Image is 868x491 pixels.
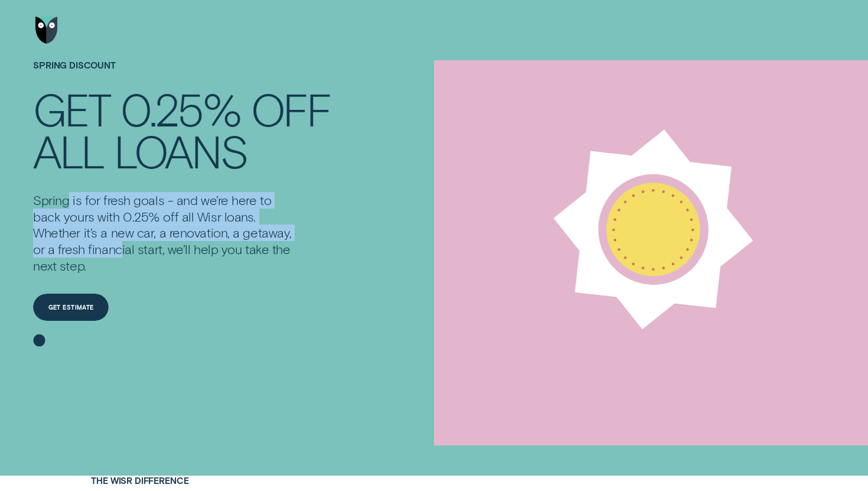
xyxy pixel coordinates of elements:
div: Get [33,88,110,130]
div: off [251,88,331,130]
img: Wisr [35,17,58,44]
a: Get estimate [33,294,109,321]
h1: SPRING DISCOUNT [33,60,330,88]
h4: THE WISR DIFFERENCE [91,476,313,486]
p: Spring is for fresh goals - and we’re here to back yours with 0.25% off all Wisr loans. Whether i... [33,192,294,274]
div: loans [114,130,247,172]
div: all [33,130,104,172]
div: 0.25% [120,88,240,130]
h4: Get 0.25% off all loans [33,88,330,172]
